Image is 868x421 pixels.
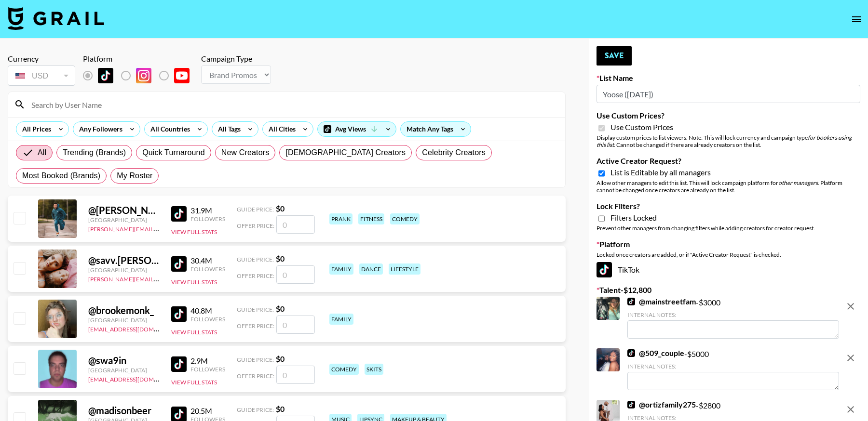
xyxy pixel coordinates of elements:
button: open drawer [847,10,866,29]
div: Allow other managers to edit this list. This will lock campaign platform for . Platform cannot be... [597,179,860,194]
label: Platform [597,239,860,249]
div: All Countries [145,122,192,136]
div: 2.9M [190,356,225,366]
div: family [329,314,353,325]
div: @ [PERSON_NAME].[PERSON_NAME] [88,204,160,216]
span: New Creators [221,147,270,158]
div: prank [329,213,353,224]
strong: $ 0 [276,354,285,363]
img: TikTok [627,349,635,357]
img: YouTube [174,68,190,83]
div: [GEOGRAPHIC_DATA] [88,216,160,224]
div: List locked to TikTok. [83,66,197,86]
input: 0 [276,215,315,234]
div: [GEOGRAPHIC_DATA] [88,316,160,324]
div: @ savv.[PERSON_NAME] [88,254,160,266]
div: @ swa9in [88,355,160,367]
button: remove [841,400,860,419]
div: 31.9M [190,206,225,215]
div: 20.5M [190,406,225,416]
strong: $ 0 [276,304,285,313]
img: TikTok [98,68,113,83]
span: Offer Price: [237,322,274,329]
span: All [38,147,46,158]
div: comedy [329,364,359,375]
span: Use Custom Prices [610,122,673,132]
img: Instagram [136,68,151,83]
div: @ madisonbeer [88,405,160,417]
span: Filters Locked [610,213,657,223]
div: Followers [190,215,225,223]
a: [PERSON_NAME][EMAIL_ADDRESS][DOMAIN_NAME] [88,224,231,233]
div: - $ 5000 [627,348,839,390]
button: View Full Stats [171,278,217,286]
button: remove [841,297,860,316]
div: @ brookemonk_ [88,304,160,316]
label: List Name [597,73,860,83]
span: Offer Price: [237,272,274,279]
div: All Tags [212,122,243,136]
div: comedy [390,213,420,224]
input: 0 [276,265,315,284]
span: List is Editable by all managers [610,168,711,177]
div: Followers [190,265,225,273]
img: Grail Talent [8,7,104,30]
div: dance [359,263,383,275]
em: other managers [778,179,818,186]
a: [PERSON_NAME][EMAIL_ADDRESS][DOMAIN_NAME] [88,274,231,283]
div: All Prices [16,122,53,136]
span: Offer Price: [237,372,274,380]
a: @ortizfamily275 [627,400,696,409]
div: fitness [358,213,384,224]
div: [GEOGRAPHIC_DATA] [88,266,160,274]
div: Currency [8,54,75,64]
button: Save [597,46,632,66]
div: skits [365,364,383,375]
div: Platform [83,54,197,64]
label: Use Custom Prices? [597,111,860,120]
div: TikTok [597,262,860,277]
label: Active Creator Request? [597,156,860,166]
button: remove [841,348,860,368]
a: @509_couple [627,348,684,358]
div: Internal Notes: [627,363,839,370]
img: TikTok [627,401,635,408]
span: Offer Price: [237,222,274,229]
label: Talent - $ 12,800 [597,285,860,295]
input: 0 [276,366,315,384]
img: TikTok [171,206,187,222]
div: All Cities [263,122,298,136]
img: TikTok [597,262,612,277]
div: - $ 3000 [627,297,839,339]
img: TikTok [171,356,187,372]
img: TikTok [627,298,635,305]
div: Avg Views [318,122,396,136]
div: Currency is locked to USD [8,64,75,88]
span: [DEMOGRAPHIC_DATA] Creators [285,147,406,158]
div: Internal Notes: [627,311,839,318]
strong: $ 0 [276,404,285,413]
button: View Full Stats [171,329,217,336]
span: Most Booked (Brands) [22,170,100,182]
div: Match Any Tags [401,122,471,136]
div: family [329,263,353,275]
span: Quick Turnaround [142,147,205,158]
div: 40.8M [190,306,225,316]
span: Guide Price: [237,206,274,213]
div: Prevent other managers from changing filters while adding creators for creator request. [597,224,860,232]
input: 0 [276,316,315,334]
span: Guide Price: [237,406,274,413]
button: View Full Stats [171,379,217,386]
div: Campaign Type [201,54,271,64]
input: Search by User Name [26,97,559,112]
img: TikTok [171,306,187,322]
div: Any Followers [73,122,124,136]
a: [EMAIL_ADDRESS][DOMAIN_NAME] [88,324,185,333]
div: USD [10,67,73,84]
div: Locked once creators are added, or if "Active Creator Request" is checked. [597,251,860,258]
span: Guide Price: [237,356,274,363]
button: View Full Stats [171,228,217,236]
div: 30.4M [190,256,225,265]
span: Guide Price: [237,306,274,313]
img: TikTok [171,256,187,272]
